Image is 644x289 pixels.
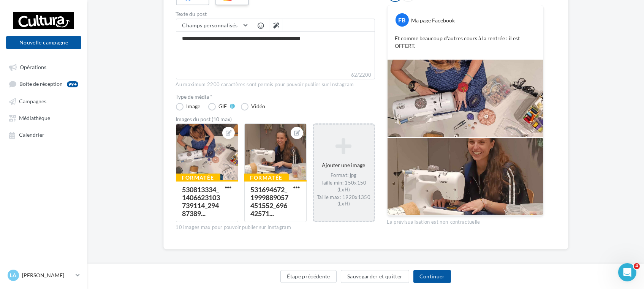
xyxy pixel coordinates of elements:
[19,132,44,138] span: Calendrier
[413,270,451,283] button: Continuer
[176,11,375,17] label: Texte du post
[6,36,81,49] button: Nouvelle campagne
[634,263,640,269] span: 4
[182,185,220,218] div: 530813334_1406623103739114_29487389...
[10,272,17,279] span: La
[5,128,83,141] a: Calendrier
[251,185,289,218] div: 531694672_1999889057451552_69642571...
[176,174,220,182] div: Formatée
[19,81,63,87] span: Boîte de réception
[5,60,83,74] a: Opérations
[411,17,455,24] div: Ma page Facebook
[176,71,375,79] label: 62/2200
[187,104,201,109] div: Image
[618,263,636,281] iframe: Intercom live chat
[5,77,83,91] a: Boîte de réception99+
[6,268,81,283] a: La [PERSON_NAME]
[244,174,289,182] div: Formatée
[395,35,536,50] p: Et comme beaucoup d'autres cours à la rentrée : il est OFFERT.
[280,270,337,283] button: Étape précédente
[67,81,78,87] div: 99+
[5,111,83,125] a: Médiathèque
[19,115,50,121] span: Médiathèque
[176,19,252,32] button: Champs personnalisés
[252,104,266,109] div: Vidéo
[20,64,46,70] span: Opérations
[219,104,227,109] div: GIF
[5,94,83,108] a: Campagnes
[19,98,46,104] span: Campagnes
[387,216,544,226] div: La prévisualisation est non-contractuelle
[176,117,375,122] div: Images du post (10 max)
[182,22,238,28] span: Champs personnalisés
[22,272,73,279] p: [PERSON_NAME]
[176,94,375,99] label: Type de média *
[396,13,409,27] div: FB
[341,270,409,283] button: Sauvegarder et quitter
[176,224,375,231] div: 10 images max pour pouvoir publier sur Instagram
[176,81,375,88] div: Au maximum 2200 caractères sont permis pour pouvoir publier sur Instagram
